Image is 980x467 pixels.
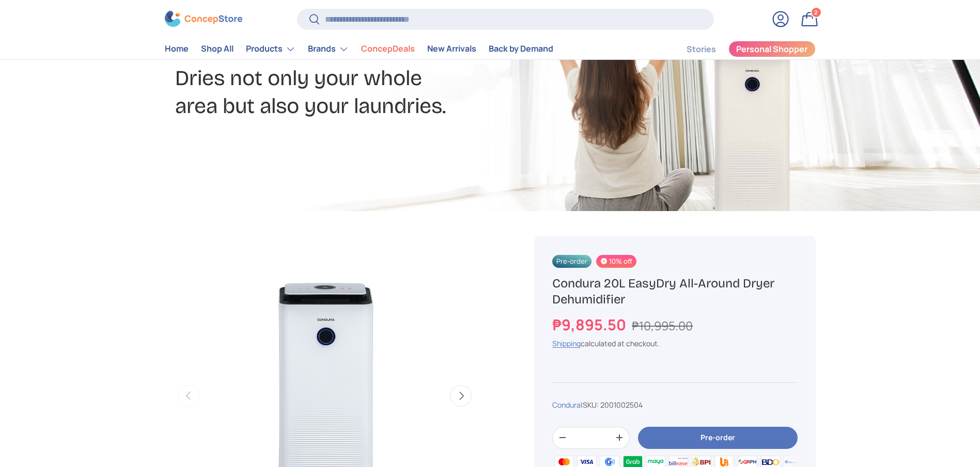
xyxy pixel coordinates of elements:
[175,65,572,120] h2: Dries not only your whole area but also your laundries.
[552,276,797,308] h1: Condura 20L EasyDry All-Around Dryer Dehumidifier
[552,338,797,349] div: calculated at checkout.
[240,39,302,59] summary: Products
[361,39,415,59] a: ConcepDeals
[728,41,816,57] a: Personal Shopper
[662,39,816,59] nav: Secondary
[552,314,629,335] strong: ₱9,895.50
[600,400,643,410] span: 2001002504
[814,9,818,17] span: 2
[581,400,643,410] span: |
[687,39,716,59] a: Stories
[596,255,636,268] span: 10% off
[165,11,242,27] img: ConcepStore
[165,39,189,59] a: Home
[201,39,234,59] a: Shop All
[302,39,355,59] summary: Brands
[638,427,797,449] button: Pre-order
[552,400,581,410] a: Condura
[427,39,476,59] a: New Arrivals
[632,317,693,334] s: ₱10,995.00
[552,255,592,268] span: Pre-order
[583,400,599,410] span: SKU:
[165,39,553,59] nav: Primary
[552,339,581,348] a: Shipping
[736,45,807,54] span: Personal Shopper
[489,39,553,59] a: Back by Demand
